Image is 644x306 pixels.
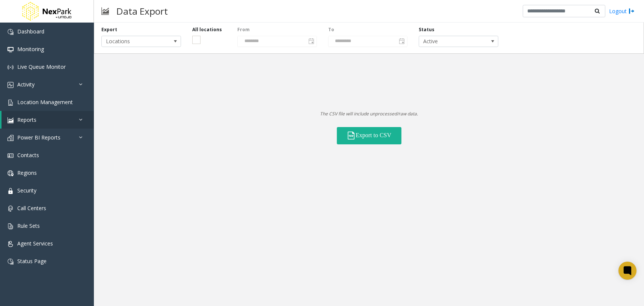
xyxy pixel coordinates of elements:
[8,64,14,70] img: 'icon'
[17,258,47,265] span: Status Page
[17,222,40,229] span: Rule Sets
[17,28,44,35] span: Dashboard
[17,205,46,212] span: Call Centers
[8,170,14,176] img: 'icon'
[101,26,117,33] label: Export
[629,7,635,15] img: logout
[17,63,66,70] span: Live Queue Monitor
[8,153,14,159] img: 'icon'
[8,117,14,123] img: 'icon'
[8,206,14,212] img: 'icon'
[397,36,407,47] span: Toggle calendar
[8,29,14,35] img: 'icon'
[17,169,37,176] span: Regions
[8,259,14,265] img: 'icon'
[94,110,644,118] p: The CSV file will include unprocessed/raw data.
[306,36,317,47] span: Toggle calendar
[8,135,14,141] img: 'icon'
[8,47,14,53] img: 'icon'
[17,187,36,194] span: Security
[419,36,482,47] span: Active
[328,26,334,33] label: To
[8,82,14,88] img: 'icon'
[8,241,14,247] img: 'icon'
[101,2,109,20] img: pageIcon
[17,116,36,123] span: Reports
[609,7,635,15] a: Logout
[8,100,14,106] img: 'icon'
[8,223,14,229] img: 'icon'
[17,151,39,159] span: Contacts
[17,98,73,106] span: Location Management
[113,2,172,20] h3: Data Export
[8,188,14,194] img: 'icon'
[17,45,44,53] span: Monitoring
[17,240,53,247] span: Agent Services
[17,81,35,88] span: Activity
[337,127,401,144] button: Export to CSV
[192,26,226,33] label: All locations
[237,26,250,33] label: From
[2,111,94,129] a: Reports
[17,134,60,141] span: Power BI Reports
[419,26,434,33] label: Status
[102,36,165,47] span: Locations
